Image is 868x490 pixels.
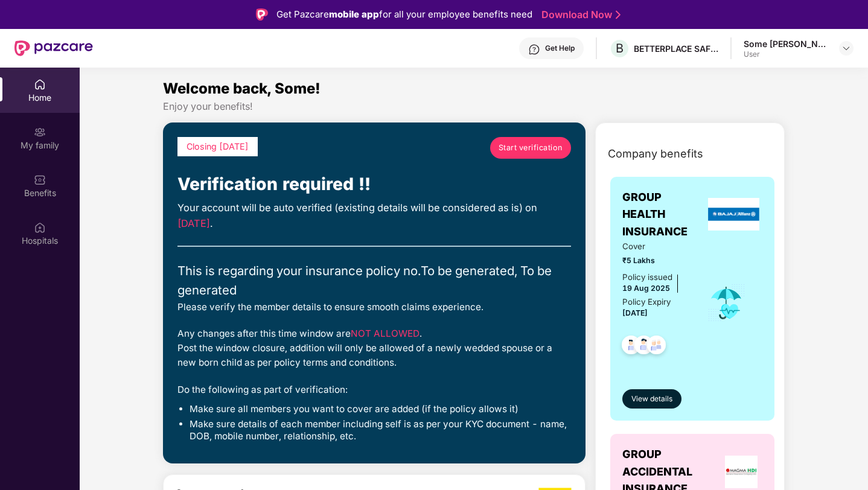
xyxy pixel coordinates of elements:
div: Your account will be auto verified (existing details will be considered as is) on . [177,200,571,231]
a: Download Now [541,8,617,21]
img: icon [707,283,746,323]
img: svg+xml;base64,PHN2ZyBpZD0iQmVuZWZpdHMiIHhtbG5zPSJodHRwOi8vd3d3LnczLm9yZy8yMDAwL3N2ZyIgd2lkdGg9Ij... [34,174,46,186]
img: New Pazcare Logo [14,40,93,56]
img: svg+xml;base64,PHN2ZyB4bWxucz0iaHR0cDovL3d3dy53My5vcmcvMjAwMC9zdmciIHdpZHRoPSI0OC45NDMiIGhlaWdodD... [629,332,659,361]
img: Stroke [616,8,621,21]
span: Cover [622,240,691,253]
span: [DATE] [177,217,210,229]
span: ₹5 Lakhs [622,255,691,266]
strong: mobile app [329,8,379,20]
img: svg+xml;base64,PHN2ZyB4bWxucz0iaHR0cDovL3d3dy53My5vcmcvMjAwMC9zdmciIHdpZHRoPSI0OC45NDMiIGhlaWdodD... [616,332,646,361]
img: Logo [256,8,268,21]
a: Start verification [490,137,571,159]
div: Get Help [545,43,575,53]
span: [DATE] [622,308,648,317]
div: BETTERPLACE SAFETY SOLUTIONS PRIVATE LIMITED [634,43,718,54]
img: insurerLogo [708,198,760,231]
span: Closing [DATE] [187,141,249,151]
div: Please verify the member details to ensure smooth claims experience. [177,300,571,314]
div: Verification required !! [177,171,571,197]
img: svg+xml;base64,PHN2ZyBpZD0iRHJvcGRvd24tMzJ4MzIiIHhtbG5zPSJodHRwOi8vd3d3LnczLm9yZy8yMDAwL3N2ZyIgd2... [841,43,851,53]
span: GROUP HEALTH INSURANCE [622,189,705,240]
span: 19 Aug 2025 [622,284,670,293]
div: Get Pazcare for all your employee benefits need [276,7,532,22]
span: NOT ALLOWED [351,328,420,339]
span: View details [631,393,672,405]
div: Policy issued [622,271,672,284]
button: View details [622,389,681,409]
div: Some [PERSON_NAME] [744,38,828,49]
img: svg+xml;base64,PHN2ZyB3aWR0aD0iMjAiIGhlaWdodD0iMjAiIHZpZXdCb3g9IjAgMCAyMCAyMCIgZmlsbD0ibm9uZSIgeG... [34,126,46,138]
div: Do the following as part of verification: [177,383,571,397]
span: Start verification [499,142,563,154]
img: insurerLogo [725,456,758,488]
div: User [744,49,828,59]
div: Policy Expiry [622,296,671,308]
span: B [616,41,624,56]
li: Make sure details of each member including self is as per your KYC document - name, DOB, mobile n... [190,418,571,443]
li: Make sure all members you want to cover are added (if the policy allows it) [190,403,571,415]
img: svg+xml;base64,PHN2ZyBpZD0iSG9zcGl0YWxzIiB4bWxucz0iaHR0cDovL3d3dy53My5vcmcvMjAwMC9zdmciIHdpZHRoPS... [34,221,46,234]
div: This is regarding your insurance policy no. To be generated, To be generated [177,261,571,300]
div: Enjoy your benefits! [163,100,785,113]
img: svg+xml;base64,PHN2ZyBpZD0iSGVscC0zMngzMiIgeG1sbnM9Imh0dHA6Ly93d3cudzMub3JnLzIwMDAvc3ZnIiB3aWR0aD... [528,43,540,56]
div: Any changes after this time window are . Post the window closure, addition will only be allowed o... [177,326,571,370]
img: svg+xml;base64,PHN2ZyB4bWxucz0iaHR0cDovL3d3dy53My5vcmcvMjAwMC9zdmciIHdpZHRoPSI0OC45NDMiIGhlaWdodD... [642,332,671,361]
span: Company benefits [608,145,703,162]
img: svg+xml;base64,PHN2ZyBpZD0iSG9tZSIgeG1sbnM9Imh0dHA6Ly93d3cudzMub3JnLzIwMDAvc3ZnIiB3aWR0aD0iMjAiIG... [34,78,46,91]
span: Welcome back, Some! [163,80,321,97]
